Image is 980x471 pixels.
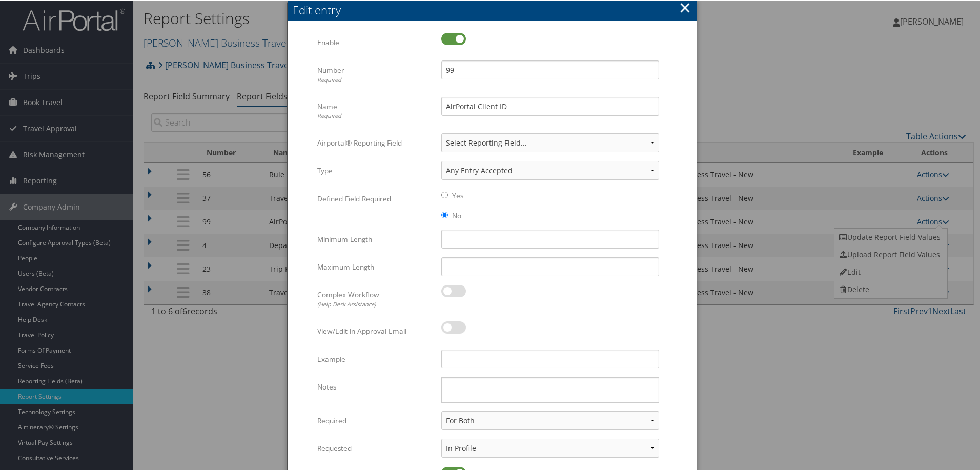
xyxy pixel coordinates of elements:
label: Minimum Length [317,229,434,248]
label: Yes [452,190,463,200]
label: Airportal® Reporting Field [317,132,434,152]
label: View/Edit in Approval Email [317,320,434,340]
label: Name [317,96,434,124]
div: Required [317,75,434,84]
label: Number [317,59,434,88]
div: Required [317,111,434,119]
label: Defined Field Required [317,188,434,208]
div: Edit entry [293,1,697,17]
label: Required [317,410,434,429]
label: Notes [317,376,434,396]
label: Maximum Length [317,256,434,276]
label: Type [317,160,434,179]
label: Enable [317,32,434,51]
label: No [452,210,461,220]
label: Example [317,349,434,368]
div: (Help Desk Assistance) [317,299,434,308]
label: Requested [317,438,434,457]
label: Complex Workflow [317,284,434,312]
